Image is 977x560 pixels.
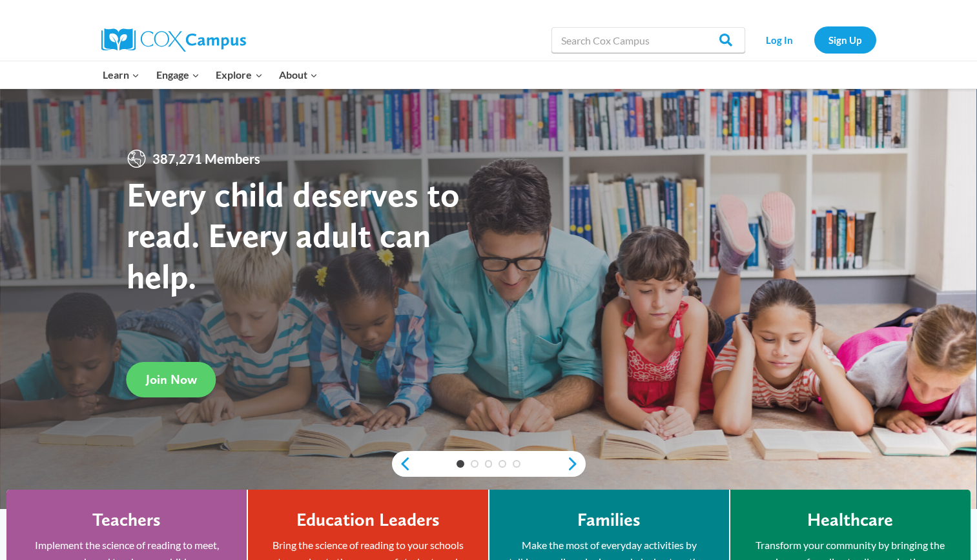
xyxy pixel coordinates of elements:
h4: Teachers [92,509,161,531]
a: 5 [513,460,520,468]
span: Engage [156,66,200,83]
a: 4 [499,460,506,468]
input: Search Cox Campus [551,27,745,53]
h4: Healthcare [807,509,893,531]
img: Cox Campus [101,28,246,52]
span: About [279,66,318,83]
div: content slider buttons [392,451,586,477]
strong: Every child deserves to read. Every adult can help. [127,174,460,297]
a: next [566,456,586,472]
span: Learn [103,66,139,83]
a: Sign Up [814,26,876,53]
span: Explore [216,66,262,83]
nav: Primary Navigation [95,61,326,88]
a: Join Now [127,362,216,397]
a: 3 [485,460,493,468]
nav: Secondary Navigation [752,26,876,53]
a: previous [392,456,411,472]
a: 2 [471,460,478,468]
a: Log In [752,26,808,53]
span: 387,271 Members [147,148,265,169]
h4: Education Leaders [296,509,440,531]
h4: Families [577,509,641,531]
a: 1 [457,460,464,468]
span: Join Now [146,372,197,387]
